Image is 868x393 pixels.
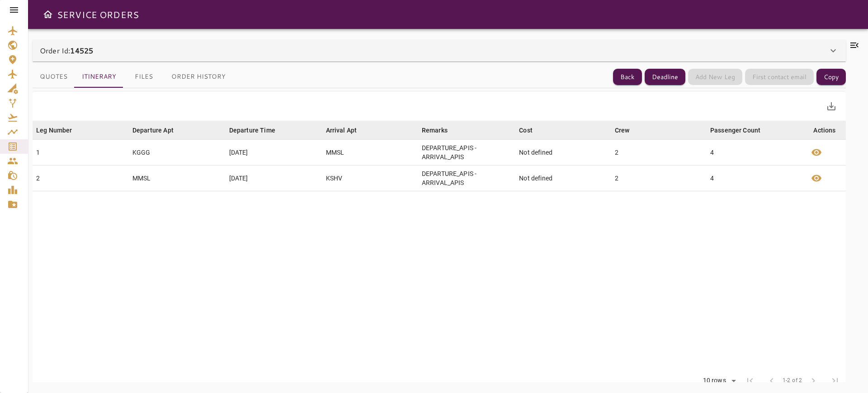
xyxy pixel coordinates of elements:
[615,125,642,136] span: Crew
[761,370,783,392] span: Previous Page
[226,166,322,191] td: [DATE]
[821,95,842,117] button: Export
[645,69,685,85] button: Deadline
[802,370,824,392] span: Next Page
[33,140,129,166] td: 1
[33,66,233,88] div: basic tabs example
[697,374,739,388] div: 10 rows
[611,140,707,166] td: 2
[611,166,707,191] td: 2
[75,66,123,88] button: Itinerary
[519,125,533,136] div: Cost
[739,370,761,392] span: First Page
[806,167,827,189] button: Leg Details
[515,166,611,191] td: Not defined
[129,140,226,166] td: KGGG
[129,166,226,191] td: MMSL
[418,140,516,166] td: DEPARTURE_APIS - ARRIVAL_APIS
[826,101,837,112] span: save_alt
[326,125,357,136] div: Arrival Apt
[57,7,139,22] h6: SERVICE ORDERS
[710,125,760,136] div: Passenger Count
[422,125,459,136] span: Remarks
[322,166,418,191] td: KSHV
[40,45,93,56] p: Order Id:
[36,125,72,136] div: Leg Number
[123,66,164,88] button: Files
[33,66,75,88] button: Quotes
[613,69,642,85] button: Back
[707,140,803,166] td: 4
[707,166,803,191] td: 4
[33,166,129,191] td: 2
[422,125,448,136] div: Remarks
[322,140,418,166] td: MMSL
[515,140,611,166] td: Not defined
[164,66,233,88] button: Order History
[824,370,846,392] span: Last Page
[811,173,822,184] span: visibility
[701,377,728,384] div: 10 rows
[229,125,275,136] div: Departure Time
[811,147,822,158] span: visibility
[806,142,827,163] button: Leg Details
[229,125,287,136] span: Departure Time
[326,125,369,136] span: Arrival Apt
[70,45,93,56] b: 14525
[36,125,84,136] span: Leg Number
[615,125,630,136] div: Crew
[132,125,185,136] span: Departure Apt
[33,40,846,62] div: Order Id:14525
[132,125,174,136] div: Departure Apt
[710,125,772,136] span: Passenger Count
[418,166,516,191] td: DEPARTURE_APIS - ARRIVAL_APIS
[39,5,57,24] button: Open drawer
[226,140,322,166] td: [DATE]
[783,376,802,385] span: 1-2 of 2
[816,69,846,85] button: Copy
[519,125,544,136] span: Cost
